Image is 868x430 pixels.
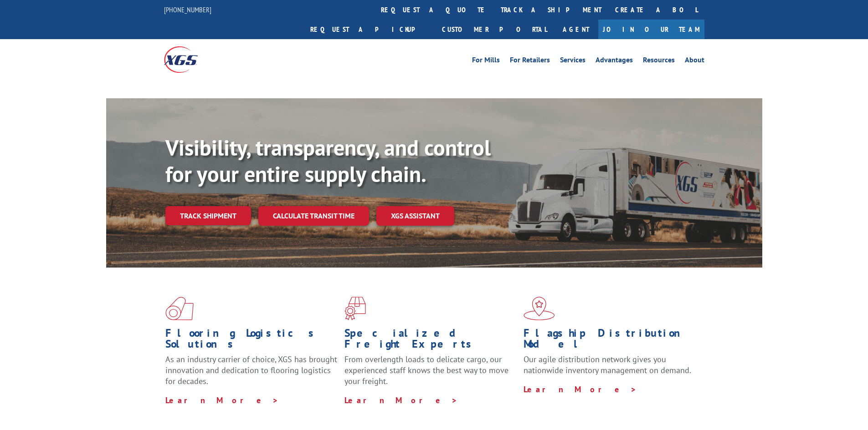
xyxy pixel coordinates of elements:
h1: Flooring Logistics Solutions [165,328,338,354]
a: Learn More > [344,395,458,405]
a: About [685,56,704,66]
img: xgs-icon-flagship-distribution-model-red [524,297,555,320]
p: From overlength loads to delicate cargo, our experienced staff knows the best way to move your fr... [344,354,517,395]
a: Calculate transit time [258,206,369,226]
img: xgs-icon-focused-on-flooring-red [344,297,366,320]
a: [PHONE_NUMBER] [164,5,211,14]
a: Services [560,56,586,66]
a: Track shipment [165,206,251,225]
a: Resources [643,56,675,66]
span: Our agile distribution network gives you nationwide inventory management on demand. [524,354,691,375]
a: Advantages [596,56,633,66]
a: Learn More > [165,395,279,405]
a: For Mills [472,56,500,66]
a: Request a pickup [303,20,435,39]
a: Join Our Team [598,20,704,39]
a: For Retailers [510,56,550,66]
img: xgs-icon-total-supply-chain-intelligence-red [165,297,194,320]
h1: Specialized Freight Experts [344,328,517,354]
b: Visibility, transparency, and control for your entire supply chain. [165,133,491,188]
a: Learn More > [524,384,637,395]
span: As an industry carrier of choice, XGS has brought innovation and dedication to flooring logistics... [165,354,337,386]
h1: Flagship Distribution Model [524,328,696,354]
a: Agent [554,20,598,39]
a: Customer Portal [435,20,554,39]
a: XGS ASSISTANT [376,206,454,226]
